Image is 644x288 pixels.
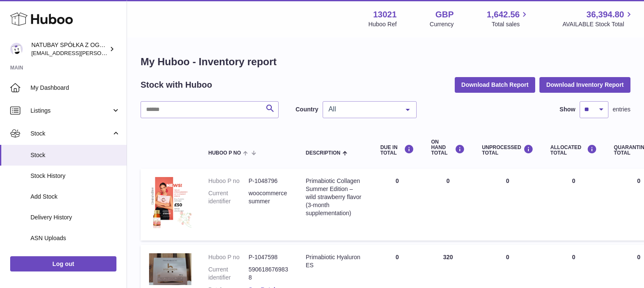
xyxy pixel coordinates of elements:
div: Primabiotic Hyaluron ES [306,253,363,269]
label: Country [296,105,318,114]
span: Stock [30,130,111,138]
span: All [326,105,399,114]
div: DUE IN TOTAL [380,144,414,156]
span: Total sales [492,20,529,28]
dd: woocommercesummer [249,189,289,205]
img: kacper.antkowski@natubay.pl [10,43,23,55]
a: Log out [10,256,116,271]
dt: Huboo P no [208,177,249,185]
span: My Dashboard [30,84,120,92]
dd: P-1048796 [249,177,289,185]
button: Download Batch Report [455,77,536,92]
a: 36,394.80 AVAILABLE Stock Total [562,9,634,28]
span: 1,642.56 [487,9,520,20]
label: Show [560,105,575,114]
span: ASN Uploads [30,234,120,242]
a: 1,642.56 Total sales [487,9,530,28]
button: Download Inventory Report [539,77,630,92]
td: 0 [423,169,473,241]
td: 0 [372,169,423,241]
div: ON HAND Total [431,139,465,156]
span: 0 [637,177,641,184]
td: 0 [473,169,542,241]
span: Add Stock [30,193,120,201]
div: Huboo Ref [368,20,397,28]
dd: 5906186769838 [249,266,289,282]
div: UNPROCESSED Total [482,144,533,156]
img: product image [149,253,191,285]
strong: 13021 [373,9,397,20]
img: product image [149,177,191,230]
td: 0 [542,169,605,241]
div: Primabiotic Collagen Summer Edition – wild strawberry flavor (3-month supplementation) [306,177,363,217]
dt: Current identifier [208,189,249,205]
dt: Current identifier [208,266,249,282]
div: ALLOCATED Total [550,144,597,156]
h1: My Huboo - Inventory report [141,55,630,69]
div: Currency [430,20,454,28]
span: Listings [30,107,111,115]
span: Stock [30,151,120,159]
span: entries [613,105,630,114]
div: NATUBAY SPÓŁKA Z OGRANICZONĄ ODPOWIEDZIALNOŚCIĄ [31,41,108,57]
span: 36,394.80 [586,9,624,20]
span: [EMAIL_ADDRESS][PERSON_NAME][DOMAIN_NAME] [31,50,170,56]
span: Delivery History [30,213,120,222]
dd: P-1047598 [249,253,289,261]
dt: Huboo P no [208,253,249,261]
span: Huboo P no [208,150,241,156]
h2: Stock with Huboo [141,79,212,91]
strong: GBP [435,9,453,20]
span: AVAILABLE Stock Total [562,20,634,28]
span: 0 [637,254,641,260]
span: Stock History [30,172,120,180]
span: Description [306,150,340,156]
